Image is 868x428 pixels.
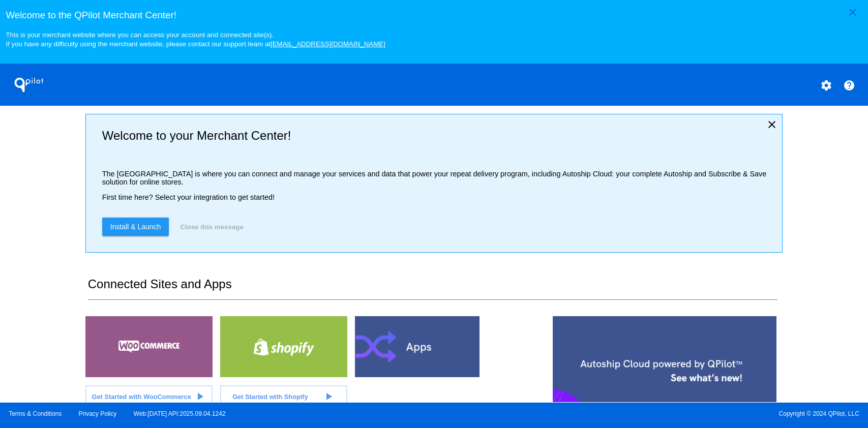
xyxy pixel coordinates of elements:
[134,410,226,417] a: Web:[DATE] API:2025.09.04.1242
[102,129,774,143] h2: Welcome to your Merchant Center!
[6,10,862,21] h3: Welcome to the QPilot Merchant Center!
[232,393,308,401] span: Get Started with Shopify
[110,223,161,231] span: Install & Launch
[220,385,347,408] a: Get Started with Shopify
[9,75,49,95] h1: QPilot
[843,79,855,91] mat-icon: help
[79,410,117,417] a: Privacy Policy
[85,385,213,408] a: Get Started with WooCommerce
[322,390,335,403] mat-icon: play_arrow
[847,6,859,18] mat-icon: close
[194,390,206,403] mat-icon: play_arrow
[9,410,62,417] a: Terms & Conditions
[102,170,774,186] p: The [GEOGRAPHIC_DATA] is where you can connect and manage your services and data that power your ...
[88,277,777,300] h2: Connected Sites and Apps
[443,410,859,417] span: Copyright © 2024 QPilot, LLC
[92,393,191,401] span: Get Started with WooCommerce
[766,118,778,131] mat-icon: close
[6,31,385,48] small: This is your merchant website where you can access your account and connected site(s). If you hav...
[271,40,385,48] a: [EMAIL_ADDRESS][DOMAIN_NAME]
[177,218,246,236] button: Close this message
[820,79,832,91] mat-icon: settings
[102,193,774,201] p: First time here? Select your integration to get started!
[102,218,169,236] a: Install & Launch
